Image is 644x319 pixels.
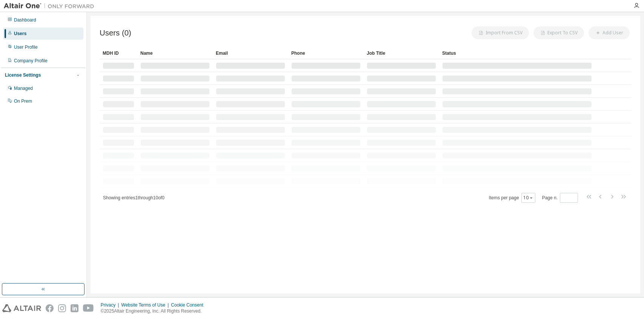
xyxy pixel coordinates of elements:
div: MDH ID [103,47,134,59]
div: License Settings [5,72,41,78]
img: youtube.svg [83,304,94,312]
div: Cookie Consent [171,302,207,308]
img: altair_logo.svg [2,304,41,312]
div: Status [442,47,592,59]
button: Import From CSV [472,26,529,39]
div: Phone [291,47,361,59]
div: Website Terms of Use [121,302,171,308]
p: © 2025 Altair Engineering, Inc. All Rights Reserved. [101,308,208,314]
div: On Prem [14,98,32,104]
span: Items per page [489,193,535,203]
img: linkedin.svg [71,304,78,312]
div: Privacy [101,302,121,308]
div: User Profile [14,44,38,50]
img: Altair One [4,2,98,10]
div: Job Title [367,47,436,59]
img: facebook.svg [46,304,54,312]
button: 10 [523,195,533,201]
div: Company Profile [14,58,48,64]
div: Users [14,31,26,37]
div: Email [216,47,285,59]
div: Dashboard [14,17,36,23]
img: instagram.svg [58,304,66,312]
button: Add User [589,26,630,39]
button: Export To CSV [533,26,584,39]
div: Managed [14,85,33,91]
div: Name [140,47,210,59]
span: Page n. [542,193,578,203]
span: Showing entries 1 through 10 of 0 [103,195,164,200]
span: Users (0) [100,29,131,37]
